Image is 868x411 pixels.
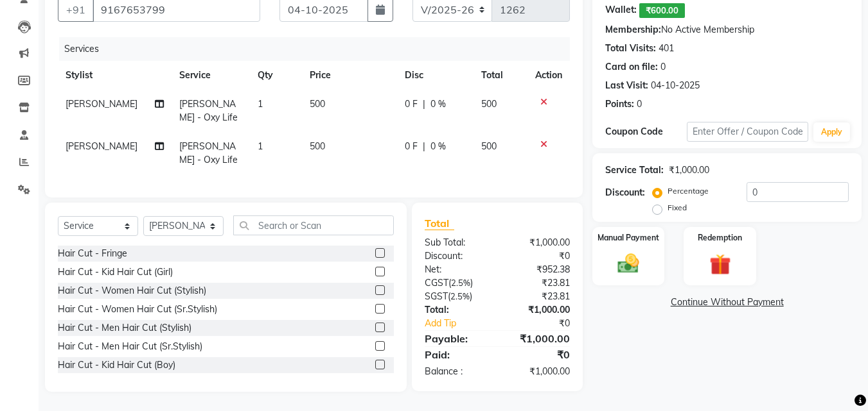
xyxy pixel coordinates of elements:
[687,122,808,142] input: Enter Offer / Coupon Code
[415,317,511,330] a: Add Tip
[527,61,570,90] th: Action
[310,98,325,110] span: 500
[423,97,425,111] span: |
[813,122,850,142] button: Apply
[497,263,580,276] div: ₹952.38
[425,290,448,302] span: SGST
[430,97,446,111] span: 0 %
[669,164,709,177] div: ₹1,000.00
[611,251,646,276] img: _cash.svg
[660,60,666,74] div: 0
[651,79,700,92] div: 04-10-2025
[415,263,497,276] div: Net:
[668,185,709,197] label: Percentage
[497,276,580,290] div: ₹23.81
[481,98,497,110] span: 500
[415,365,497,378] div: Balance :
[451,278,470,288] span: 2.5%
[497,303,580,317] div: ₹1,000.00
[659,42,674,55] div: 401
[497,331,580,346] div: ₹1,000.00
[250,61,302,90] th: Qty
[497,249,580,263] div: ₹0
[703,251,738,278] img: _gift.svg
[474,61,528,90] th: Total
[605,79,648,92] div: Last Visit:
[59,37,580,61] div: Services
[605,186,645,199] div: Discount:
[258,98,263,110] span: 1
[179,140,238,165] span: [PERSON_NAME] - Oxy Life
[605,3,637,18] div: Wallet:
[698,232,742,244] label: Redemption
[58,358,175,372] div: Hair Cut - Kid Hair Cut (Boy)
[415,249,497,263] div: Discount:
[58,61,172,90] th: Stylist
[497,236,580,249] div: ₹1,000.00
[425,217,454,230] span: Total
[415,276,497,290] div: ( )
[310,140,325,152] span: 500
[497,347,580,362] div: ₹0
[497,290,580,303] div: ₹23.81
[605,125,686,138] div: Coupon Code
[423,140,425,153] span: |
[58,265,173,279] div: Hair Cut - Kid Hair Cut (Girl)
[397,61,474,90] th: Disc
[497,365,580,378] div: ₹1,000.00
[605,60,658,74] div: Card on file:
[415,290,497,303] div: ( )
[415,347,497,362] div: Paid:
[179,98,238,123] span: [PERSON_NAME] - Oxy Life
[66,98,137,110] span: [PERSON_NAME]
[58,303,217,316] div: Hair Cut - Women Hair Cut (Sr.Stylish)
[233,215,394,235] input: Search or Scan
[66,140,137,152] span: [PERSON_NAME]
[605,164,664,177] div: Service Total:
[511,317,580,330] div: ₹0
[415,236,497,249] div: Sub Total:
[58,247,127,260] div: Hair Cut - Fringe
[605,23,661,37] div: Membership:
[425,277,448,289] span: CGST
[605,97,634,111] div: Points:
[405,97,418,111] span: 0 F
[302,61,397,90] th: Price
[605,42,656,55] div: Total Visits:
[58,321,191,335] div: Hair Cut - Men Hair Cut (Stylish)
[58,340,202,353] div: Hair Cut - Men Hair Cut (Sr.Stylish)
[481,140,497,152] span: 500
[430,140,446,153] span: 0 %
[450,291,470,301] span: 2.5%
[595,296,859,309] a: Continue Without Payment
[405,140,418,153] span: 0 F
[58,284,206,298] div: Hair Cut - Women Hair Cut (Stylish)
[605,23,849,37] div: No Active Membership
[415,303,497,317] div: Total:
[172,61,250,90] th: Service
[668,202,687,214] label: Fixed
[258,140,263,152] span: 1
[639,3,685,18] span: ₹600.00
[637,97,642,111] div: 0
[415,331,497,346] div: Payable:
[598,232,659,244] label: Manual Payment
